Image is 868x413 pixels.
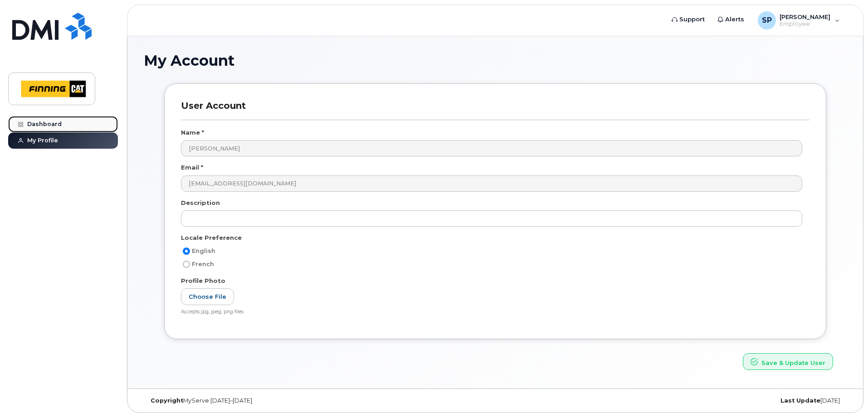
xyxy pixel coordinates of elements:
input: French [183,261,190,268]
span: French [192,261,214,267]
label: Profile Photo [181,277,225,285]
div: [DATE] [612,397,847,404]
label: Name * [181,128,204,137]
label: Email * [181,163,203,172]
strong: Last Update [780,397,820,404]
strong: Copyright [151,397,183,404]
label: Choose File [181,288,234,305]
div: MyServe [DATE]–[DATE] [144,397,378,404]
div: Accepts jpg, jpeg, png files [181,309,802,316]
label: Locale Preference [181,233,242,242]
button: Save & Update User [743,353,833,370]
h1: My Account [144,53,847,68]
span: English [192,248,215,254]
h3: User Account [181,100,809,120]
label: Description [181,199,220,207]
input: English [183,248,190,255]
